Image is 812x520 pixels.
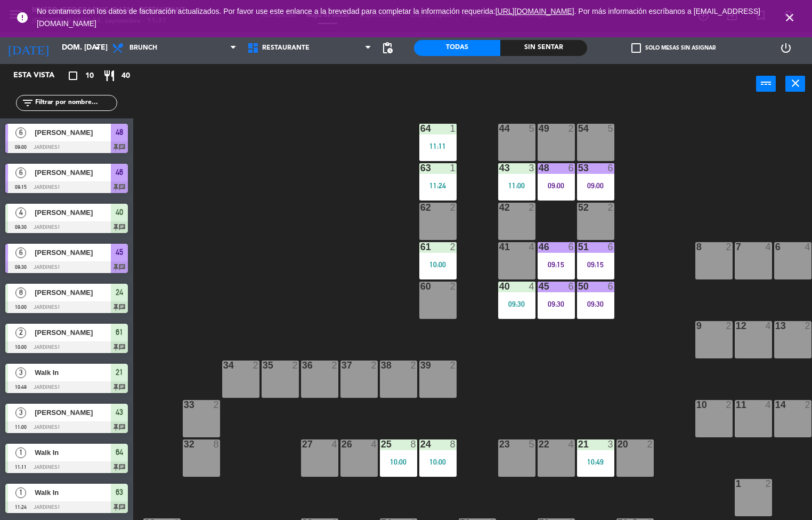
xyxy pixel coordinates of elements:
i: power_input [760,77,773,90]
div: 25 [381,439,381,449]
div: 2 [253,361,259,370]
span: 2 [15,327,26,338]
div: Sin sentar [500,40,587,56]
div: 8 [213,439,220,449]
div: 34 [223,361,224,370]
a: . Por más información escríbanos a [EMAIL_ADDRESS][DOMAIN_NAME] [37,7,760,28]
div: 2 [331,361,338,370]
div: 4 [331,439,338,449]
button: close [785,76,805,92]
span: 3 [15,367,26,378]
span: 61 [116,326,123,339]
span: 40 [116,206,123,219]
div: 2 [805,400,811,410]
div: 22 [539,439,539,449]
span: 1 [15,447,26,458]
div: 4 [568,439,574,449]
div: 4 [765,321,772,331]
div: 6 [607,163,614,173]
a: [URL][DOMAIN_NAME] [496,7,574,15]
div: 2 [450,203,456,212]
div: 2 [726,321,732,331]
div: 48 [539,163,539,173]
span: 3 [15,407,26,418]
span: 63 [116,486,123,499]
div: 33 [184,400,184,410]
span: 6 [15,127,26,138]
div: 53 [578,163,579,173]
div: 38 [381,361,381,370]
div: 5 [529,124,535,133]
span: Walk In [35,487,111,498]
span: [PERSON_NAME] [35,407,111,418]
div: 11:24 [419,182,457,189]
div: 10:00 [419,458,457,466]
div: 51 [578,242,579,252]
div: Todas [414,40,500,56]
div: 32 [184,439,184,449]
span: 48 [116,126,123,139]
div: 8 [410,439,417,449]
div: 3 [607,439,614,449]
div: 2 [805,321,811,331]
div: 36 [302,361,303,370]
span: [PERSON_NAME] [35,327,111,338]
i: power_settings_new [779,42,792,54]
div: 5 [529,439,535,449]
div: 7 [736,242,736,252]
div: 2 [726,400,732,410]
div: 2 [607,203,614,212]
span: 43 [116,406,123,419]
div: 1 [450,124,456,133]
span: 24 [116,286,123,299]
div: 2 [450,282,456,291]
span: [PERSON_NAME] [35,167,111,178]
div: 3 [529,163,535,173]
div: 46 [539,242,539,252]
div: 10:49 [577,458,614,466]
div: 2 [450,242,456,252]
button: power_input [756,76,776,92]
div: 1 [736,479,736,489]
span: [PERSON_NAME] [35,247,111,258]
div: 09:00 [577,182,614,189]
div: 11:00 [498,182,535,189]
div: 50 [578,282,579,291]
span: No contamos con los datos de facturación actualizados. Por favor use este enlance a la brevedad p... [37,7,760,28]
span: 10 [85,70,94,82]
div: 2 [765,479,772,489]
div: 2 [410,361,417,370]
i: close [789,77,802,90]
span: [PERSON_NAME] [35,207,111,218]
i: close [783,11,796,24]
div: 45 [539,282,539,291]
span: check_box_outline_blank [631,43,641,53]
span: Restaurante [262,44,310,52]
div: 12 [736,321,736,331]
div: 52 [578,203,579,212]
div: 6 [607,242,614,252]
span: 4 [15,207,26,218]
div: 2 [213,400,220,410]
span: 64 [116,446,123,459]
i: error [16,11,29,24]
i: arrow_drop_down [91,42,104,54]
label: Solo mesas sin asignar [631,43,716,53]
div: 1 [450,163,456,173]
span: 40 [121,70,130,82]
